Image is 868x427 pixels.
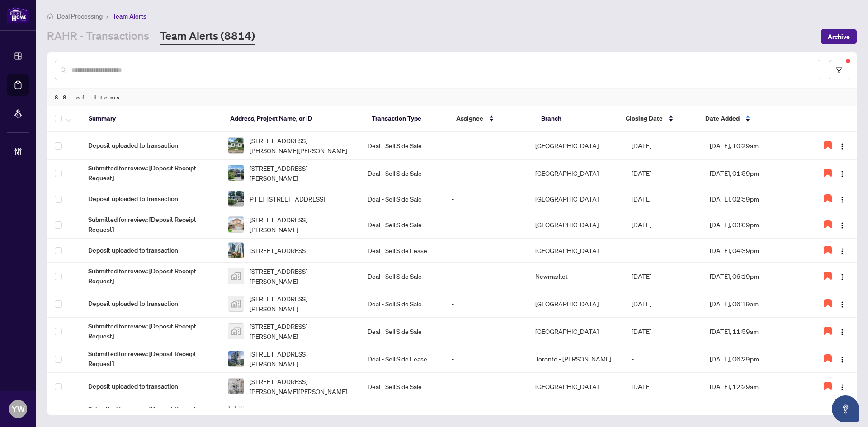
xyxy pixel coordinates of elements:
span: filter [836,67,842,73]
img: Logo [839,301,846,308]
img: thumbnail-img [228,406,244,422]
button: Logo [835,269,849,283]
span: Deal Processing [57,12,103,20]
td: - [444,263,528,290]
td: [DATE], 10:29am [703,132,803,160]
a: Team Alerts (8814) [160,28,255,45]
td: [DATE] [624,290,703,318]
img: Logo [839,273,846,281]
td: Deal - Sell Side Sale [360,290,444,318]
td: [DATE] [624,160,703,187]
span: Team Alerts [113,12,146,20]
span: Assignee [456,113,483,123]
td: [DATE], 06:19pm [703,263,803,290]
span: Submitted for review: [Deposit Receipt Request] [88,404,213,424]
th: Closing Date [618,106,698,132]
span: [STREET_ADDRESS][PERSON_NAME] [250,215,353,235]
td: - [444,318,528,345]
span: [STREET_ADDRESS][PERSON_NAME][PERSON_NAME] [250,136,353,155]
span: Closing Date [626,113,663,123]
img: thumbnail-img [228,379,244,394]
button: Logo [835,217,849,232]
button: Logo [835,296,849,311]
td: [DATE] [624,132,703,160]
img: Logo [839,384,846,391]
th: Transaction Type [364,106,449,132]
td: - [624,239,703,263]
img: thumbnail-img [228,324,244,339]
td: - [444,160,528,187]
img: Logo [839,170,846,178]
button: Archive [821,29,857,44]
td: [DATE] [624,318,703,345]
span: Deposit uploaded to transaction [88,141,213,150]
td: - [624,345,703,373]
th: Summary [81,106,223,132]
span: Archive [828,29,850,44]
span: YW [12,403,25,415]
img: thumbnail-img [228,351,244,366]
td: [DATE] [624,373,703,400]
td: Deal - Sell Side Sale [360,318,444,345]
span: [STREET_ADDRESS][PERSON_NAME] [250,163,353,183]
img: Logo [839,328,846,336]
td: [GEOGRAPHIC_DATA] [528,239,624,263]
img: Logo [839,222,846,229]
td: Deal - Sell Side Sale [360,211,444,239]
td: Deal - Sell Side Sale [360,160,444,187]
img: Logo [839,143,846,150]
td: - [444,239,528,263]
td: Deal - Sell Side Sale [360,132,444,160]
img: logo [7,7,29,23]
img: thumbnail-img [228,165,244,181]
span: PT LT [STREET_ADDRESS] [250,194,325,204]
li: / [106,11,109,21]
td: [DATE], 02:59pm [703,187,803,211]
span: Submitted for review: [Deposit Receipt Request] [88,349,213,369]
img: thumbnail-img [228,217,244,232]
button: filter [829,60,849,80]
td: [DATE], 03:09pm [703,211,803,239]
span: Date Added [705,113,740,123]
button: Logo [835,138,849,153]
td: Deal - Sell Side Sale [360,187,444,211]
td: [DATE], 01:59pm [703,160,803,187]
td: [GEOGRAPHIC_DATA] [528,290,624,318]
span: [STREET_ADDRESS] [250,245,307,255]
td: Deal - Sell Side Lease [360,239,444,263]
span: Deposit uploaded to transaction [88,381,213,391]
a: RAHR - Transactions [47,28,149,45]
td: [DATE] [624,211,703,239]
td: [GEOGRAPHIC_DATA] [528,318,624,345]
img: thumbnail-img [228,191,244,206]
span: [STREET_ADDRESS][PERSON_NAME] [250,349,353,369]
img: thumbnail-img [228,138,244,153]
img: Logo [839,248,846,255]
div: 88 of Items [47,89,857,106]
span: Submitted for review: [Deposit Receipt Request] [88,163,213,183]
img: Logo [839,196,846,203]
img: thumbnail-img [228,268,244,284]
th: Date Added [698,106,800,132]
span: Deposit uploaded to transaction [88,245,213,255]
td: - [444,132,528,160]
img: thumbnail-img [228,243,244,258]
span: Submitted for review: [Deposit Receipt Request] [88,215,213,235]
td: [DATE], 04:39pm [703,239,803,263]
button: Logo [835,192,849,206]
td: - [444,345,528,373]
button: Open asap [832,395,859,422]
span: [STREET_ADDRESS][PERSON_NAME] [250,321,353,341]
td: Newmarket [528,263,624,290]
th: Assignee [449,106,534,132]
button: Logo [835,243,849,258]
th: Branch [534,106,619,132]
span: [STREET_ADDRESS][PERSON_NAME] [250,266,353,286]
td: Deal - Sell Side Lease [360,345,444,373]
td: Toronto - [PERSON_NAME] [528,345,624,373]
span: Submitted for review: [Deposit Receipt Request] [88,266,213,286]
td: Deal - Sell Side Sale [360,373,444,400]
td: [GEOGRAPHIC_DATA] [528,160,624,187]
td: - [444,187,528,211]
td: [GEOGRAPHIC_DATA] [528,211,624,239]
